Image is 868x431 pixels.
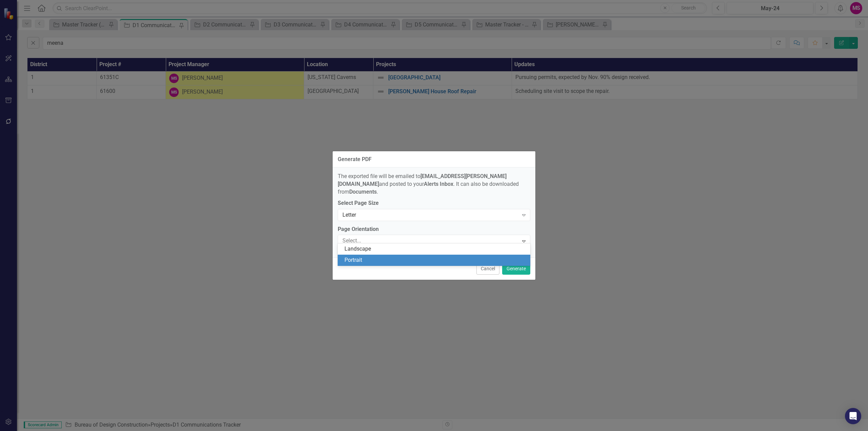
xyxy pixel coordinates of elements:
button: Generate [502,263,530,275]
div: Portrait [344,256,526,264]
div: Letter [342,211,518,219]
strong: Documents [349,189,377,195]
span: The exported file will be emailed to and posted to your . It can also be downloaded from . [338,173,519,195]
div: Generate PDF [338,156,372,162]
label: Page Orientation [338,226,530,233]
label: Select Page Size [338,199,530,207]
button: Cancel [476,263,499,275]
strong: Alerts Inbox [424,181,453,187]
div: Landscape [344,245,526,253]
strong: [EMAIL_ADDRESS][PERSON_NAME][DOMAIN_NAME] [338,173,507,187]
div: Open Intercom Messenger [845,408,861,424]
